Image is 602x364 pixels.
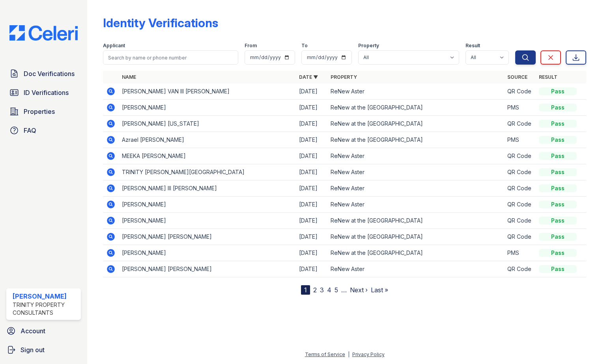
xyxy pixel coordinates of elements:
td: PMS [504,100,536,116]
td: PMS [504,245,536,261]
td: [DATE] [296,100,327,116]
span: Doc Verifications [24,69,75,78]
td: [DATE] [296,229,327,245]
td: ReNew at the [GEOGRAPHIC_DATA] [327,229,505,245]
td: ReNew Aster [327,197,505,213]
div: Pass [539,136,577,144]
td: [DATE] [296,84,327,100]
span: Account [21,326,45,336]
div: Pass [539,152,577,160]
td: QR Code [504,197,536,213]
a: Privacy Policy [352,351,385,357]
a: Next › [350,286,368,294]
td: ReNew at the [GEOGRAPHIC_DATA] [327,100,505,116]
div: Pass [539,120,577,128]
td: [PERSON_NAME] [119,213,296,229]
a: Source [507,74,527,80]
div: Identity Verifications [103,16,218,30]
a: Terms of Service [305,351,345,357]
a: Property [331,74,357,80]
span: Sign out [21,345,45,355]
td: [PERSON_NAME] [US_STATE] [119,116,296,132]
a: 5 [335,286,338,294]
td: [DATE] [296,245,327,261]
div: Pass [539,201,577,208]
a: Account [3,323,84,339]
span: … [341,285,347,295]
td: QR Code [504,261,536,277]
td: [DATE] [296,148,327,164]
td: [PERSON_NAME] [119,100,296,116]
td: ReNew Aster [327,180,505,197]
td: ReNew at the [GEOGRAPHIC_DATA] [327,213,505,229]
label: Property [358,43,379,49]
td: [DATE] [296,261,327,277]
label: From [245,43,257,49]
div: Pass [539,233,577,241]
td: [PERSON_NAME] [PERSON_NAME] [119,229,296,245]
a: Properties [6,104,81,119]
td: QR Code [504,229,536,245]
a: 2 [313,286,317,294]
td: [PERSON_NAME] III [PERSON_NAME] [119,180,296,197]
td: [DATE] [296,116,327,132]
td: QR Code [504,213,536,229]
div: Pass [539,265,577,273]
div: | [348,351,350,357]
div: Pass [539,168,577,176]
div: [PERSON_NAME] [13,292,78,301]
td: [PERSON_NAME] [119,245,296,261]
td: QR Code [504,164,536,180]
a: Sign out [3,342,84,358]
td: [DATE] [296,164,327,180]
td: [PERSON_NAME] VAN III [PERSON_NAME] [119,84,296,100]
a: ID Verifications [6,85,81,100]
td: [PERSON_NAME] [PERSON_NAME] [119,261,296,277]
span: FAQ [24,126,36,135]
td: [DATE] [296,180,327,197]
td: ReNew at the [GEOGRAPHIC_DATA] [327,245,505,261]
span: ID Verifications [24,88,69,97]
div: Pass [539,184,577,192]
a: Date ▼ [299,74,318,80]
td: Azrael [PERSON_NAME] [119,132,296,148]
td: [DATE] [296,213,327,229]
td: [DATE] [296,197,327,213]
td: ReNew Aster [327,148,505,164]
label: Applicant [103,43,125,49]
input: Search by name or phone number [103,50,238,65]
div: 1 [301,285,310,295]
td: [DATE] [296,132,327,148]
div: Pass [539,87,577,95]
a: Last » [371,286,388,294]
td: PMS [504,132,536,148]
td: [PERSON_NAME] [119,197,296,213]
div: Pass [539,217,577,225]
td: QR Code [504,148,536,164]
a: FAQ [6,123,81,138]
td: QR Code [504,84,536,100]
td: ReNew Aster [327,164,505,180]
img: CE_Logo_Blue-a8612792a0a2168367f1c8372b55b34899dd931a85d93a1a3d3e32e68fde9ad4.png [3,25,84,41]
td: ReNew Aster [327,84,505,100]
a: 3 [320,286,324,294]
td: ReNew at the [GEOGRAPHIC_DATA] [327,116,505,132]
a: Result [539,74,557,80]
td: ReNew at the [GEOGRAPHIC_DATA] [327,132,505,148]
div: Pass [539,104,577,111]
td: QR Code [504,116,536,132]
td: MEEKA [PERSON_NAME] [119,148,296,164]
span: Properties [24,107,55,116]
label: To [301,43,308,49]
td: TRINITY [PERSON_NAME][GEOGRAPHIC_DATA] [119,164,296,180]
div: Trinity Property Consultants [13,301,78,317]
a: Name [122,74,136,80]
label: Result [466,43,480,49]
td: ReNew Aster [327,261,505,277]
div: Pass [539,249,577,257]
td: QR Code [504,180,536,197]
a: 4 [327,286,331,294]
a: Doc Verifications [6,66,81,82]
